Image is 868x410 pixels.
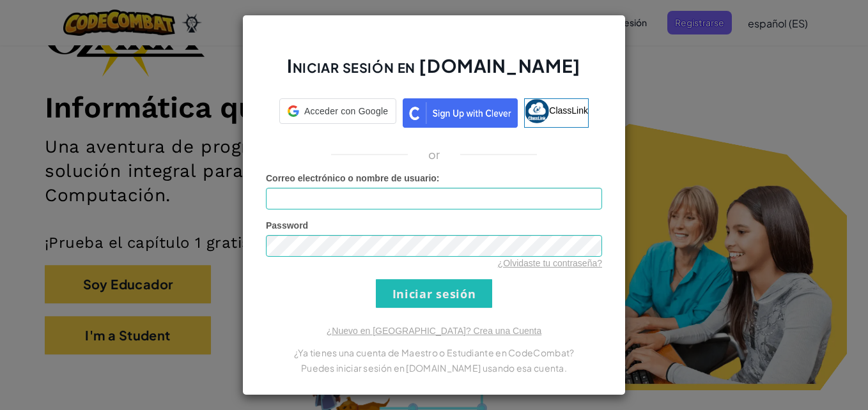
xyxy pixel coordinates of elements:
input: Iniciar sesión [376,279,492,308]
div: Acceder con Google [279,98,396,124]
img: clever_sso_button@2x.png [403,98,518,128]
h2: Iniciar sesión en [DOMAIN_NAME] [266,54,602,91]
span: ClassLink [549,105,588,116]
p: Puedes iniciar sesión en [DOMAIN_NAME] usando esa cuenta. [266,360,602,376]
p: or [428,147,440,162]
a: Acceder con Google [279,98,396,128]
img: classlink-logo-small.png [525,99,549,123]
a: ¿Olvidaste tu contraseña? [498,258,602,268]
span: Acceder con Google [304,105,388,118]
p: ¿Ya tienes una cuenta de Maestro o Estudiante en CodeCombat? [266,345,602,360]
span: Correo electrónico o nombre de usuario [266,173,437,183]
label: : [266,172,440,185]
a: ¿Nuevo en [GEOGRAPHIC_DATA]? Crea una Cuenta [327,326,541,336]
span: Password [266,220,308,231]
